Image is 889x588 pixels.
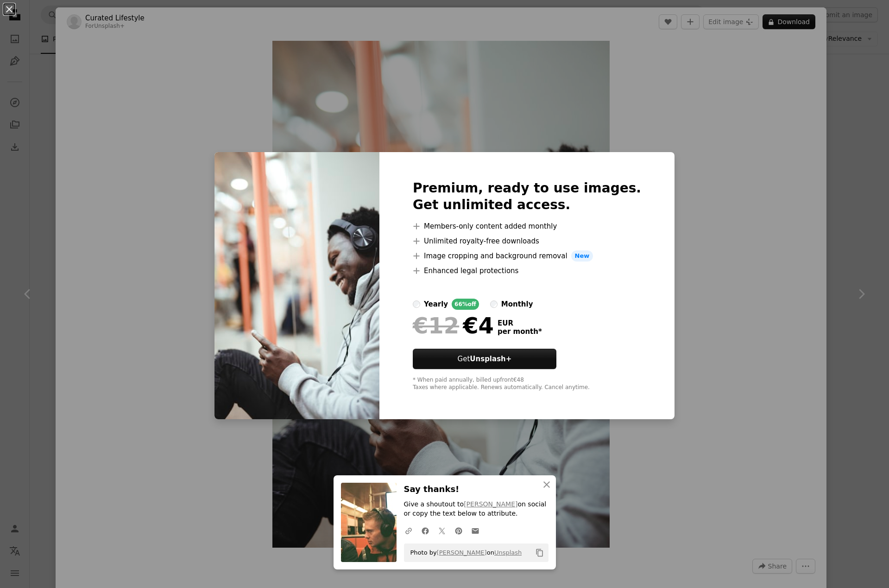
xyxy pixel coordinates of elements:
span: New [571,250,593,262]
div: 66% off [452,299,479,310]
a: Share on Pinterest [450,521,467,540]
div: €4 [413,313,494,338]
input: yearly66%off [413,300,420,308]
a: [PERSON_NAME] [437,549,487,556]
span: per month * [498,327,542,336]
img: premium_photo-1723485657322-319853715e17 [214,152,379,419]
strong: Unsplash+ [470,355,511,363]
a: Share on Twitter [434,521,450,540]
a: Unsplash [494,549,522,556]
p: Give a shoutout to on social or copy the text below to attribute. [404,500,549,518]
li: Members-only content added monthly [413,221,641,232]
li: Enhanced legal protections [413,265,641,276]
button: GetUnsplash+ [413,349,556,369]
div: * When paid annually, billed upfront €48 Taxes where applicable. Renews automatically. Cancel any... [413,377,641,391]
span: €12 [413,313,459,338]
a: Share over email [467,521,484,540]
div: yearly [424,299,448,310]
a: [PERSON_NAME] [464,500,517,508]
span: EUR [498,319,542,327]
div: monthly [501,299,533,310]
input: monthly [490,300,498,308]
h2: Premium, ready to use images. Get unlimited access. [413,180,641,213]
button: Copy to clipboard [532,545,548,561]
li: Unlimited royalty-free downloads [413,236,641,247]
span: Photo by on [406,545,522,560]
h3: Say thanks! [404,483,549,496]
a: Share on Facebook [417,521,434,540]
li: Image cropping and background removal [413,250,641,262]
